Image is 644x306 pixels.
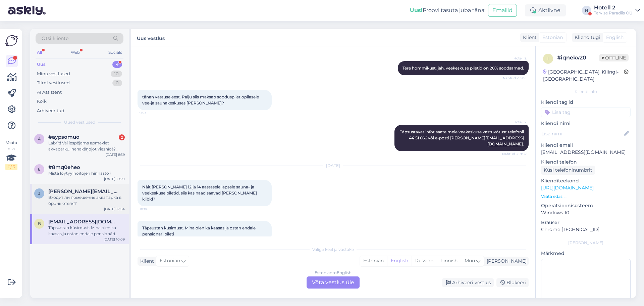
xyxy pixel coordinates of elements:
div: Hotell 2 [594,5,633,10]
b: Uus! [410,7,423,13]
p: Märkmed [541,250,631,257]
div: [DATE] 10:09 [104,237,125,242]
p: Windows 10 [541,209,631,216]
span: Otsi kliente [42,35,68,42]
span: Nähtud ✓ 9:57 [501,151,527,157]
span: i [547,56,549,61]
span: Offline [599,54,629,61]
div: 4 [112,61,122,68]
span: 9:53 [140,111,165,116]
p: Kliendi telefon [541,159,631,166]
div: Arhiveeritud [37,107,64,114]
span: Estonian [160,257,180,265]
span: Nåit.[PERSON_NAME] 12 ja 14 aastasele lapsele sauna- ja veekeskuse piletid, siis kas naad saavad ... [142,184,258,202]
span: Täpsustan kúsimust. Mina olen ka kaasas ja ostan endale pensionäri pileti [142,225,257,236]
div: Russian [412,256,437,266]
p: [EMAIL_ADDRESS][DOMAIN_NAME] [541,149,631,156]
span: Estonian [542,34,563,41]
div: Proovi tasuta juba täna: [410,6,485,14]
img: Askly Logo [5,34,18,47]
div: Blokeeri [496,278,529,287]
span: Tere hommikust, jah, veekeskuse piletid on 20% soodsamad. [402,65,524,71]
div: Kõik [37,98,47,105]
div: Klienditugi [572,34,600,41]
div: Estonian [360,256,387,266]
p: Chrome [TECHNICAL_ID] [541,226,631,233]
div: Tiimi vestlused [37,80,70,86]
p: Operatsioonisüsteem [541,202,631,209]
input: Lisa tag [541,107,631,117]
span: #aypsomuo [48,134,79,140]
div: AI Assistent [37,89,62,96]
div: [PERSON_NAME] [484,258,527,265]
span: Täpsustavat infot saate meie veekeskuse vastuvõtust telefonil 44 51 666 või e-posti [PERSON_NAME] . [400,129,525,146]
span: 10:06 [140,207,165,212]
a: Hotell 2Tervise Paradiis OÜ [594,5,640,16]
div: [PERSON_NAME] [541,240,631,246]
p: Brauser [541,219,631,226]
label: Uus vestlus [137,33,165,42]
a: [EMAIL_ADDRESS][DOMAIN_NAME] [485,135,524,146]
p: Kliendi tag'id [541,99,631,106]
p: Vaata edasi ... [541,193,631,200]
div: 10 [111,71,122,77]
span: a [38,136,41,141]
span: Hotell 2 [501,120,527,125]
div: Küsi telefoninumbrit [541,166,595,175]
div: Web [69,48,81,57]
div: All [36,48,43,57]
div: [DATE] 8:59 [106,152,125,157]
span: Uued vestlused [64,119,95,125]
div: H [582,6,591,15]
p: Kliendi email [541,142,631,149]
div: [DATE] 17:54 [104,207,125,212]
div: Uus [37,61,46,68]
span: j [38,191,40,196]
a: [URL][DOMAIN_NAME] [541,185,594,191]
div: English [387,256,412,266]
p: Klienditeekond [541,177,631,184]
div: Входит ли помещение аквапарка в бронь отеля? [48,194,125,207]
div: [DATE] [138,163,529,169]
div: 2 [119,134,125,140]
div: 0 / 3 [5,164,17,170]
div: Estonian to English [315,270,352,276]
span: jana.stepanova@mail.ru [48,188,118,194]
div: Võta vestlus üle [307,276,360,289]
div: [GEOGRAPHIC_DATA], Kilingi-[GEOGRAPHIC_DATA] [543,69,624,83]
div: Socials [107,48,123,57]
p: Kliendi nimi [541,120,631,127]
div: Vaata siia [5,140,17,170]
div: [DATE] 19:20 [104,176,125,181]
div: Mistä löytyy hoitojen hinnasto? [48,170,125,176]
span: Hotell 2 [501,56,527,61]
span: English [606,34,624,41]
div: Minu vestlused [37,71,70,77]
div: # iqnekv20 [557,54,599,62]
div: 0 [112,80,122,86]
div: Tervise Paradiis OÜ [594,10,633,16]
div: Täpsustan kúsimust. Mina olen ka kaasas ja ostan endale pensionäri pileti [48,225,125,237]
span: #8mq0eheo [48,164,80,170]
div: Finnish [437,256,461,266]
span: b [38,221,41,226]
div: Labrīt! Vai iespējams apmeklet akvaparku, nenakšņojot viesnīcā? Kādas ir cenas? [48,140,125,152]
span: Muu [465,258,475,264]
div: Klient [138,258,154,265]
div: Arhiveeri vestlus [442,278,494,287]
span: Nähtud ✓ 9:51 [501,76,527,81]
input: Lisa nimi [541,130,623,137]
div: Aktiivne [525,4,566,16]
span: tänan vastuse eest. Palju siis maksab sooduspilet opilasele vee-ja saunakeskuses [PERSON_NAME]? [142,94,260,105]
div: Kliendi info [541,89,631,95]
span: 8 [38,167,41,172]
div: Valige keel ja vastake [138,247,529,253]
button: Emailid [488,4,517,17]
span: b97marli@gmail.com [48,219,118,225]
div: Klient [520,34,537,41]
